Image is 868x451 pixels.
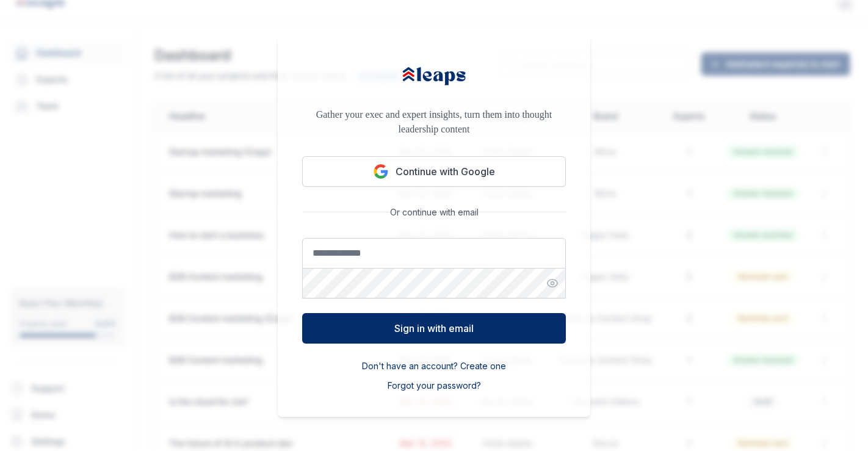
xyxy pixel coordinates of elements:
button: Forgot your password? [388,380,481,392]
img: Google logo [374,164,388,179]
button: Sign in with email [302,313,566,344]
span: Or continue with email [385,206,483,218]
p: Gather your exec and expert insights, turn them into thought leadership content [302,107,566,137]
button: Don't have an account? Create one [362,360,506,372]
img: Leaps [400,59,468,93]
button: Continue with Google [302,156,566,187]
